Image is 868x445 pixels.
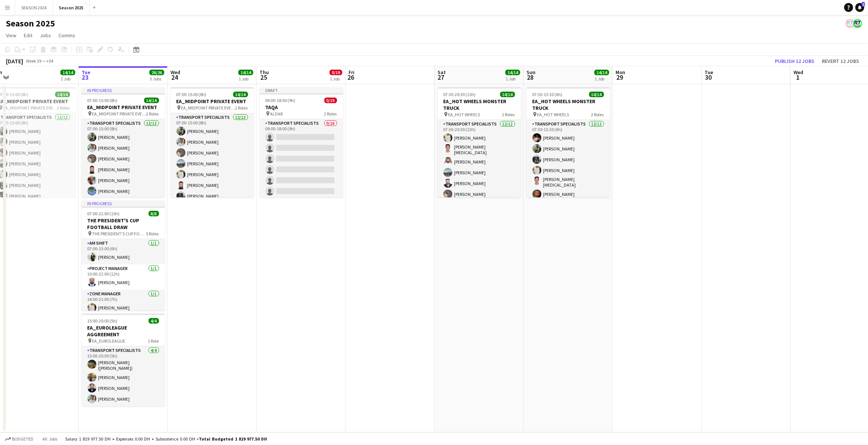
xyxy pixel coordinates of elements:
span: 09:00-18:00 (9h) [266,98,296,103]
span: Sat [438,69,446,76]
h3: EA_HOT WHEELS MONSTER TRUCK [438,98,521,111]
span: 2 Roles [324,111,337,117]
app-job-card: 07:30-13:30 (6h)14/14EA_HOT WHEELS MONSTER TRUCK EA_HOT WHEELS2 RolesTransport Specialists12/1207... [527,87,610,197]
span: 07:00-15:00 (8h) [177,92,207,97]
span: Budgeted [12,436,34,442]
span: Jobs [40,32,51,39]
span: 14/14 [505,70,520,75]
div: 1 Job [239,76,253,82]
app-card-role: Project Manager1/110:00-22:00 (12h)[PERSON_NAME] [82,264,165,290]
span: Week 39 [25,58,43,64]
h3: TAQA [260,104,343,111]
h1: Season 2025 [6,18,55,29]
span: 07:30-13:30 (6h) [532,92,563,97]
app-user-avatar: ROAD TRANSIT [853,19,862,28]
div: 3 Jobs [150,76,164,82]
app-user-avatar: ROAD TRANSIT [846,19,855,28]
span: 28 [525,73,535,82]
span: 23 [80,73,90,82]
span: EA_HOT WHEELS [537,112,569,117]
span: 1 [792,73,803,82]
button: Publish 12 jobs [772,56,817,66]
span: Wed [171,69,180,76]
span: Total Budgeted 1 819 977.50 DH [199,436,267,442]
span: 1 Role [148,338,159,344]
span: 25 [258,73,269,82]
span: 0/19 [330,70,342,75]
h3: EA_MIDPOINT PRIVATE EVENT [171,98,254,105]
button: Season 2025 [53,0,90,15]
span: 27 [436,73,446,82]
span: Mon [616,69,625,76]
h3: EA_MIDPOINT PRIVATE EVENT [82,104,165,111]
span: Comms [58,32,75,39]
app-card-role: Transport Specialists12/1207:00-15:00 (8h)[PERSON_NAME][PERSON_NAME][PERSON_NAME][PERSON_NAME][PE... [82,119,165,263]
app-card-role: Transport Specialists4/415:00-20:00 (5h)[PERSON_NAME] ([PERSON_NAME])[PERSON_NAME][PERSON_NAME][P... [82,346,165,406]
div: 1 Job [61,76,75,82]
span: 24 [169,73,180,82]
span: Sun [527,69,535,76]
span: 14/14 [55,92,70,97]
span: Tue [82,69,90,76]
a: View [3,31,19,40]
app-job-card: 15:00-20:00 (5h)4/4EA_EUROLEAGUE AGGREEMENT EA_EUROLEAGUE1 RoleTransport Specialists4/415:00-20:0... [82,314,165,406]
button: Revert 12 jobs [819,56,862,66]
span: 07:30-20:30 (13h) [443,92,476,97]
span: 8/8 [149,211,159,216]
span: EA_MIDPOINT PRIVATE EVENT [3,105,57,111]
app-job-card: Draft09:00-18:00 (9h)0/19TAQA ALDAR2 RolesTransport Specialists0/1609:00-18:00 (9h) [260,87,343,197]
span: EA_MIDPOINT PRIVATE EVENT [181,105,235,111]
app-job-card: 07:00-15:00 (8h)14/14EA_MIDPOINT PRIVATE EVENT EA_MIDPOINT PRIVATE EVENT2 RolesTransport Speciali... [171,87,254,197]
span: EA_EUROLEAGUE [92,338,125,344]
div: 1 Job [595,76,609,82]
h3: EA_EUROLEAGUE AGGREEMENT [82,324,165,338]
span: EA_MIDPOINT PRIVATE EVENT [92,111,146,117]
button: Budgeted [4,435,35,443]
span: 14/14 [594,70,609,75]
div: In progress07:00-15:00 (8h)14/14EA_MIDPOINT PRIVATE EVENT EA_MIDPOINT PRIVATE EVENT2 RolesTranspo... [82,87,165,197]
span: 2 Roles [235,105,248,111]
div: In progress [82,200,165,206]
div: +04 [46,58,53,64]
div: 1 Job [330,76,342,82]
span: 2 Roles [57,105,70,111]
div: In progress [82,87,165,93]
span: 2 Roles [502,112,515,117]
app-card-role: Transport Specialists12/1207:30-13:30 (6h)[PERSON_NAME][PERSON_NAME][PERSON_NAME][PERSON_NAME][PE... [527,120,610,266]
span: 26/26 [149,70,164,75]
span: 14/14 [238,70,253,75]
span: 14/14 [589,92,604,97]
span: 0/19 [324,98,337,103]
span: THE PRESIDENT'S CUP FOOTBALL DRAW [92,231,146,236]
span: 2 Roles [591,112,604,117]
h3: EA_HOT WHEELS MONSTER TRUCK [527,98,610,111]
app-card-role: AM SHIFT1/107:00-13:00 (6h)[PERSON_NAME] [82,239,165,264]
app-job-card: In progress07:00-22:00 (15h)8/8THE PRESIDENT'S CUP FOOTBALL DRAW THE PRESIDENT'S CUP FOOTBALL DRA... [82,200,165,311]
span: View [6,32,16,39]
div: Salary 1 819 977.50 DH + Expenses 0.00 DH + Subsistence 0.00 DH = [65,436,267,442]
app-job-card: 07:30-20:30 (13h)14/14EA_HOT WHEELS MONSTER TRUCK EA_HOT WHEELS2 RolesTransport Specialists12/120... [438,87,521,197]
h3: THE PRESIDENT'S CUP FOOTBALL DRAW [82,217,165,231]
button: SEASON 2024 [15,0,53,15]
span: 26 [347,73,354,82]
div: 1 Job [506,76,520,82]
span: Tue [705,69,713,76]
a: Comms [55,31,78,40]
span: 2 Roles [146,111,159,117]
span: 14/14 [500,92,515,97]
span: 15:00-20:00 (5h) [88,318,118,324]
span: 4/4 [149,318,159,324]
app-card-role: Transport Specialists0/1609:00-18:00 (9h) [260,119,343,306]
span: 30 [703,73,713,82]
a: Jobs [37,31,54,40]
div: [DATE] [6,57,23,65]
span: 29 [614,73,625,82]
span: 07:00-22:00 (15h) [88,211,120,216]
span: 5 Roles [146,231,159,236]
